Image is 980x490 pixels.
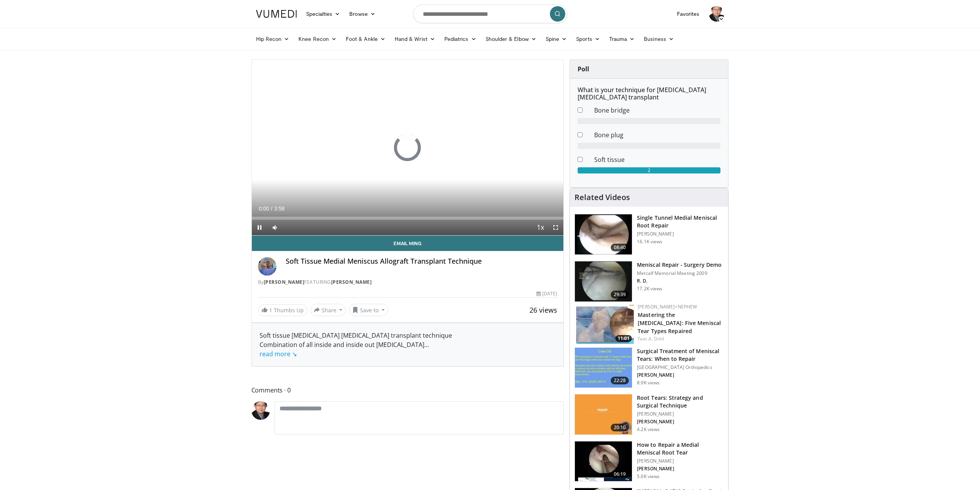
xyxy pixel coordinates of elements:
img: ef04edc1-9bea-419b-8656-3c943423183a.150x105_q85_crop-smart_upscale.jpg [575,214,632,254]
a: Sports [571,31,605,47]
a: 11:01 [576,303,634,344]
span: 0:00 [259,205,269,212]
img: Avatar [251,401,270,420]
button: Fullscreen [548,220,563,235]
a: Trauma [605,31,640,47]
a: Mastering the [MEDICAL_DATA]: Five Meniscal Tear Types Repaired [638,311,721,335]
button: Mute [267,220,283,235]
span: 22:28 [611,377,629,384]
a: Business [639,31,678,47]
a: Specialties [302,6,345,22]
dd: Bone plug [588,130,726,140]
button: Playback Rate [533,220,548,235]
a: Pediatrics [440,31,481,47]
a: 20:10 Root Tears: Strategy and Surgical Technique [PERSON_NAME] [PERSON_NAME] 4.2K views [575,394,724,435]
button: Share [310,304,346,316]
span: 29:39 [611,291,629,298]
a: Email Ming [252,236,564,251]
p: 4.2K views [637,426,660,433]
h3: How to Repair a Medial Meniscal Root Tear [637,441,724,456]
a: Hand & Wrist [390,31,440,47]
a: Foot & Ankle [341,31,390,47]
strong: Poll [578,65,589,73]
p: [PERSON_NAME] [637,411,724,417]
p: 16.1K views [637,239,662,245]
h3: Root Tears: Strategy and Surgical Technique [637,394,724,409]
span: 11:01 [615,335,632,342]
button: Pause [252,220,267,235]
span: 3:58 [274,205,285,212]
a: read more ↘ [260,350,297,358]
p: [PERSON_NAME] [637,419,724,425]
p: [PERSON_NAME] [637,231,724,237]
input: Search topics, interventions [413,5,567,23]
p: Metcalf Memorial Meeting 2009 [637,270,722,276]
a: A. Dold [648,335,664,342]
img: Avatar [709,6,724,22]
p: [PERSON_NAME] [637,458,724,464]
a: Hip Recon [251,31,294,47]
h6: What is your technique for [MEDICAL_DATA] [MEDICAL_DATA] transplant [578,86,720,101]
img: 73f26c0b-5ccf-44fc-8ea3-fdebfe20c8f0.150x105_q85_crop-smart_upscale.jpg [575,348,632,388]
p: R. D. [637,278,722,284]
p: [PERSON_NAME] [637,372,724,378]
span: ... [260,340,429,358]
span: Comments 0 [251,385,564,395]
a: [PERSON_NAME] [331,279,372,285]
p: 17.2K views [637,286,662,292]
a: 29:39 Meniscal Repair - Surgery Demo Metcalf Memorial Meeting 2009 R. D. 17.2K views [575,261,724,302]
div: By FEATURING [258,279,558,286]
a: [PERSON_NAME] [264,279,305,285]
a: 08:40 Single Tunnel Medial Meniscal Root Repair [PERSON_NAME] 16.1K views [575,214,724,255]
a: 1 Thumbs Up [258,304,307,316]
p: [PERSON_NAME] [637,466,724,472]
dd: Bone bridge [588,106,726,115]
video-js: Video Player [252,60,564,236]
div: Feat. [638,335,722,342]
img: 459eb0eb-0681-4a74-8233-8462a069027a.150x105_q85_crop-smart_upscale.jpg [575,441,632,482]
span: 1 [269,306,272,314]
a: 22:28 Surgical Treatment of Meniscal Tears: When to Repair [GEOGRAPHIC_DATA] Orthopedics [PERSON_... [575,347,724,388]
div: 2 [578,167,720,173]
a: [PERSON_NAME]+Nephew [638,303,697,310]
h4: Related Videos [575,193,630,202]
p: 5.0K views [637,473,660,480]
img: c4e7adc3-e1bb-45b8-8ec3-d6da9a633c9b.150x105_q85_crop-smart_upscale.jpg [575,394,632,434]
div: [DATE] [536,290,557,297]
span: 06:19 [611,470,629,478]
button: Save to [349,304,388,316]
span: 08:40 [611,244,629,251]
p: [GEOGRAPHIC_DATA] Orthopedics [637,364,724,370]
a: 06:19 How to Repair a Medial Meniscal Root Tear [PERSON_NAME] [PERSON_NAME] 5.0K views [575,441,724,482]
span: 20:10 [611,424,629,431]
img: VuMedi Logo [256,10,297,18]
h3: Surgical Treatment of Meniscal Tears: When to Repair [637,347,724,363]
a: Browse [345,6,380,22]
img: hunt_3.png.150x105_q85_crop-smart_upscale.jpg [575,261,632,301]
a: Favorites [672,6,704,22]
dd: Soft tissue [588,155,726,164]
a: Knee Recon [294,31,341,47]
img: 44c00b1e-3a75-4e34-bb5c-37c6caafe70b.150x105_q85_crop-smart_upscale.jpg [576,303,634,344]
span: 26 views [529,305,557,315]
h4: Soft Tissue Medial Meniscus Allograft Transplant Technique [286,257,558,266]
p: 8.9K views [637,380,660,386]
a: Spine [541,31,571,47]
div: Progress Bar [252,217,564,220]
div: Soft tissue [MEDICAL_DATA] [MEDICAL_DATA] transplant technique Combination of all inside and insi... [260,331,556,359]
h3: Single Tunnel Medial Meniscal Root Repair [637,214,724,229]
img: Avatar [258,257,276,276]
h3: Meniscal Repair - Surgery Demo [637,261,722,269]
span: / [271,205,273,212]
a: Shoulder & Elbow [481,31,541,47]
